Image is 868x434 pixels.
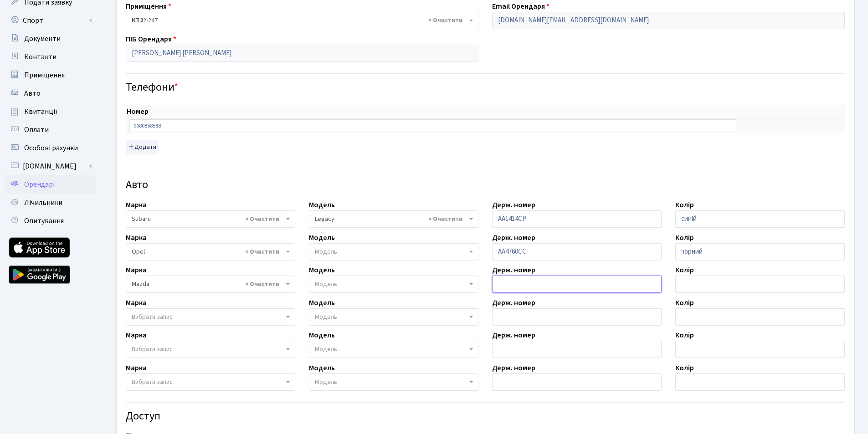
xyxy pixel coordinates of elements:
label: Модель [309,330,335,341]
span: Legacy [315,214,467,224]
span: Вибрати запис [132,345,173,354]
label: Держ. номер [492,232,535,243]
h4: Авто [126,179,845,192]
span: Опитування [24,216,64,226]
span: Модель [315,345,337,354]
h4: Доступ [126,410,845,423]
span: Лічильники [24,198,62,208]
label: Колір [675,363,694,373]
span: Mazda [132,280,284,289]
label: Держ. номер [492,330,535,341]
a: Оплати [5,121,96,139]
label: Колір [675,265,694,276]
label: Колір [675,199,694,210]
a: Орендарі [5,175,96,194]
a: Опитування [5,212,96,230]
span: Модель [315,312,337,322]
a: Контакти [5,48,96,66]
a: Спорт [5,11,96,30]
span: Вибрати запис [132,312,173,322]
span: Модель [315,280,337,289]
span: Документи [24,34,61,44]
label: Модель [309,265,335,276]
label: Колір [675,330,694,341]
a: Авто [5,84,96,102]
span: Модель [315,378,337,387]
b: КТ2 [132,16,143,25]
span: Видалити всі елементи [245,247,279,256]
label: Марка [126,330,147,341]
label: Модель [309,232,335,243]
span: Особові рахунки [24,143,78,153]
input: Буде використано в якості логіна [492,12,845,29]
label: Держ. номер [492,297,535,308]
label: ПІБ Орендаря [126,34,176,45]
span: Авто [24,88,41,98]
span: Орендарі [24,179,55,189]
span: Subaru [132,214,284,224]
span: Opel [126,243,295,260]
span: Видалити всі елементи [428,214,462,224]
span: Mazda [126,276,295,293]
a: Квитанції [5,102,96,121]
span: Видалити всі елементи [245,280,279,289]
label: Марка [126,297,147,308]
span: Видалити всі елементи [428,16,462,25]
span: Приміщення [24,70,65,80]
label: Марка [126,232,147,243]
label: Модель [309,199,335,210]
label: Колір [675,297,694,308]
a: Лічильники [5,194,96,212]
span: Квитанції [24,107,57,117]
h4: Телефони [126,81,845,94]
a: [DOMAIN_NAME] [5,157,96,175]
label: Модель [309,363,335,373]
span: Вибрати запис [132,378,173,387]
label: Приміщення [126,1,171,12]
label: Держ. номер [492,199,535,210]
label: Держ. номер [492,363,535,373]
a: Приміщення [5,66,96,84]
span: <b>КТ2</b>&nbsp;&nbsp;&nbsp;2-247 [132,16,467,25]
label: Держ. номер [492,265,535,276]
label: Модель [309,297,335,308]
span: Видалити всі елементи [245,214,279,224]
span: Opel [132,247,284,256]
span: Контакти [24,52,56,62]
th: Номер [126,105,740,118]
label: Марка [126,363,147,373]
span: Subaru [126,210,295,228]
label: Колір [675,232,694,243]
span: Модель [315,247,337,256]
button: Додати [126,140,159,154]
label: Марка [126,265,147,276]
span: <b>КТ2</b>&nbsp;&nbsp;&nbsp;2-247 [126,12,478,29]
a: Документи [5,30,96,48]
span: Legacy [309,210,478,228]
span: Оплати [24,125,49,135]
label: Email Орендаря [492,1,550,12]
a: Особові рахунки [5,139,96,157]
label: Марка [126,199,147,210]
